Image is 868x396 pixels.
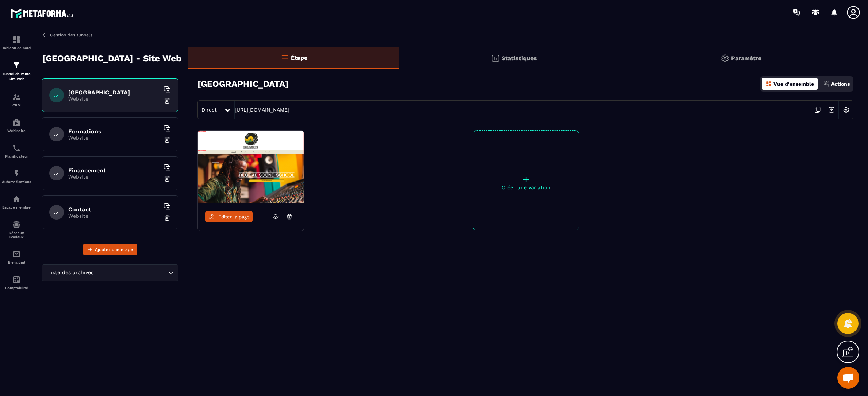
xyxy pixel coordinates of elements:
[2,231,31,239] p: Réseaux Sociaux
[164,97,171,104] img: trash
[2,260,31,264] p: E-mailing
[235,107,289,113] a: [URL][DOMAIN_NAME]
[12,195,21,203] img: automations
[473,174,579,185] p: +
[12,250,21,259] img: email
[10,7,76,20] img: logo
[491,54,500,63] img: stats.20deebd0.svg
[2,87,31,113] a: formationformationCRM
[825,103,838,117] img: arrow-next.bcc2205e.svg
[68,135,160,141] p: Website
[502,55,537,62] p: Statistiques
[68,174,160,180] p: Website
[12,118,21,127] img: automations
[12,275,21,284] img: accountant
[42,264,178,281] div: Search for option
[2,215,31,244] a: social-networksocial-networkRéseaux Sociaux
[721,54,729,63] img: setting-gr.5f69749f.svg
[42,51,181,66] p: [GEOGRAPHIC_DATA] - Site Web
[218,214,250,220] span: Éditer la page
[46,269,95,277] span: Liste des archives
[2,71,31,82] p: Tunnel de vente Site web
[68,206,160,213] h6: Contact
[2,46,31,50] p: Tableau de bord
[2,55,31,87] a: formationformationTunnel de vente Site web
[42,32,92,38] a: Gestion des tunnels
[42,32,48,38] img: arrow
[197,79,288,89] h3: [GEOGRAPHIC_DATA]
[2,138,31,164] a: schedulerschedulerPlanificateur
[2,113,31,138] a: automationsautomationsWebinaire
[2,154,31,158] p: Planificateur
[12,35,21,44] img: formation
[12,144,21,152] img: scheduler
[164,175,171,182] img: trash
[837,367,859,389] div: Ouvrir le chat
[12,220,21,229] img: social-network
[198,131,304,203] img: image
[164,214,171,221] img: trash
[68,167,160,174] h6: Financement
[164,136,171,143] img: trash
[2,103,31,107] p: CRM
[823,81,830,87] img: actions.d6e523a2.png
[831,81,850,87] p: Actions
[201,107,217,113] span: Direct
[68,213,160,219] p: Website
[12,93,21,101] img: formation
[12,169,21,178] img: automations
[291,54,307,61] p: Étape
[2,180,31,184] p: Automatisations
[68,89,160,96] h6: [GEOGRAPHIC_DATA]
[2,189,31,215] a: automationsautomationsEspace membre
[2,270,31,295] a: accountantaccountantComptabilité
[95,269,166,277] input: Search for option
[2,30,31,55] a: formationformationTableau de bord
[731,55,761,62] p: Paramètre
[765,81,772,87] img: dashboard-orange.40269519.svg
[2,164,31,189] a: automationsautomationsAutomatisations
[12,61,21,70] img: formation
[839,103,853,117] img: setting-w.858f3a88.svg
[68,128,160,135] h6: Formations
[473,185,579,190] p: Créer une variation
[83,244,137,255] button: Ajouter une étape
[280,54,289,62] img: bars-o.4a397970.svg
[2,244,31,270] a: emailemailE-mailing
[205,211,253,222] a: Éditer la page
[773,81,814,87] p: Vue d'ensemble
[95,246,133,253] span: Ajouter une étape
[2,286,31,290] p: Comptabilité
[68,96,160,102] p: Website
[2,205,31,209] p: Espace membre
[2,129,31,133] p: Webinaire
